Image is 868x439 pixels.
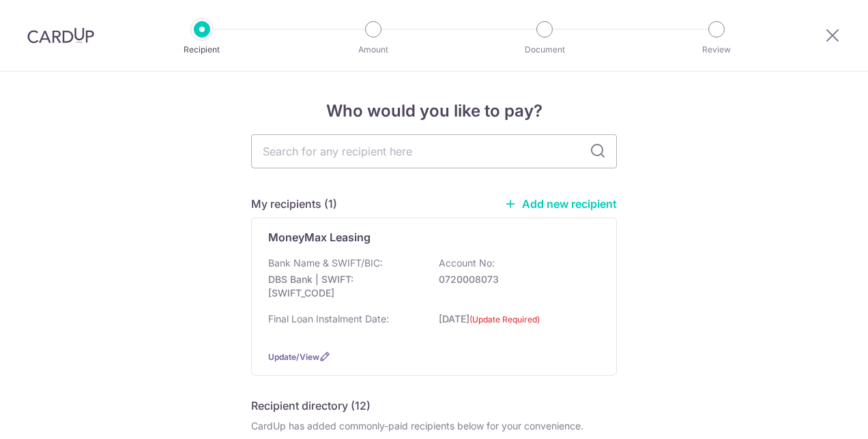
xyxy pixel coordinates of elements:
div: CardUp has added commonly-paid recipients below for your convenience. [251,419,617,433]
p: Amount [323,43,424,57]
p: Final Loan Instalment Date: [268,312,389,326]
p: MoneyMax Leasing [268,229,371,245]
h4: Who would you like to pay? [251,99,617,123]
a: Add new recipient [504,197,617,211]
p: Document [494,43,595,57]
p: DBS Bank | SWIFT: [SWIFT_CODE] [268,273,421,300]
p: [DATE] [439,312,592,335]
p: Bank Name & SWIFT/BIC: [268,256,383,270]
p: Account No: [439,256,495,270]
p: Recipient [151,43,252,57]
p: 0720008073 [439,273,592,286]
a: Update/View [268,352,319,362]
input: Search for any recipient here [251,134,617,168]
h5: Recipient directory (12) [251,397,371,414]
h5: My recipients (1) [251,196,337,212]
p: Review [666,43,767,57]
img: CardUp [27,27,94,44]
label: (Update Required) [469,313,540,327]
